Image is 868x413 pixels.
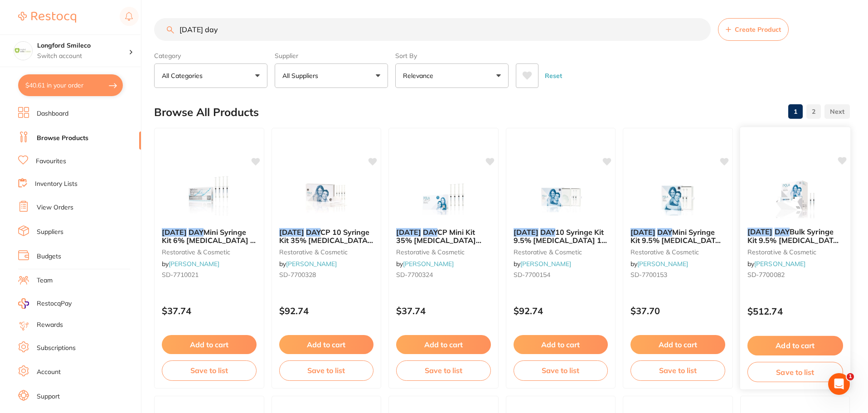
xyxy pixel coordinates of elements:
[847,373,854,380] span: 1
[747,271,784,279] span: SD-7700082
[540,228,555,237] em: DAY
[275,52,388,60] label: Supplier
[747,306,843,316] p: $512.74
[162,335,257,354] button: Add to cart
[154,52,267,60] label: Category
[754,260,805,268] a: [PERSON_NAME]
[162,228,187,237] em: [DATE]
[396,335,491,354] button: Add to cart
[279,228,304,237] em: [DATE]
[162,260,219,268] span: by
[630,335,725,354] button: Add to cart
[514,228,607,253] span: 10 Syringe Kit 9.5% [MEDICAL_DATA] 10 x 1.3g
[396,271,433,279] span: SD-7700324
[282,71,322,80] p: All Suppliers
[747,260,805,268] span: by
[414,175,473,221] img: POLA DAY CP Mini Kit 35% Carbamide Peroxide 4x1.3g syr
[18,298,72,309] a: RestocqPay
[162,228,257,245] b: POLA DAY Mini Syringe Kit 6% Hydrogen Peroxide 4 x 1.3g
[514,228,538,237] em: [DATE]
[630,248,725,256] small: restorative & cosmetic
[514,360,608,380] button: Save to list
[747,248,843,255] small: restorative & cosmetic
[154,106,259,119] h2: Browse All Products
[279,271,316,279] span: SD-7700328
[630,228,723,253] span: Mini Syringe Kit 9.5% [MEDICAL_DATA] 4 x 1.3g
[396,228,481,253] span: CP Mini Kit 35% [MEDICAL_DATA] 4x1.3g syr
[514,335,608,354] button: Add to cart
[37,134,88,143] a: Browse Products
[162,248,257,256] small: restorative & cosmetic
[630,260,688,268] span: by
[396,360,491,380] button: Save to list
[14,42,32,60] img: Longford Smileco
[279,228,373,253] span: CP 10 Syringe Kit 35% [MEDICAL_DATA] 10x1.3g
[396,228,491,245] b: POLA DAY CP Mini Kit 35% Carbamide Peroxide 4x1.3g syr
[747,336,843,355] button: Add to cart
[297,175,356,221] img: POLA DAY CP 10 Syringe Kit 35% Carbamide Peroxide 10x1.3g
[542,63,565,88] button: Reset
[18,12,76,23] img: Restocq Logo
[403,260,454,268] a: [PERSON_NAME]
[735,26,781,33] span: Create Product
[306,228,320,237] em: DAY
[37,392,60,401] a: Support
[162,360,257,380] button: Save to list
[630,228,725,245] b: POLA DAY Mini Syringe Kit 9.5% Hydrogen Peroxide 4 x 1.3g
[514,248,608,256] small: restorative & cosmetic
[279,306,374,316] p: $92.74
[154,18,711,41] input: Search Products
[279,260,337,268] span: by
[395,63,509,88] button: Relevance
[37,252,61,261] a: Budgets
[37,41,129,50] h4: Longford Smileco
[18,7,76,28] a: Restocq Logo
[514,260,571,268] span: by
[37,368,61,377] a: Account
[169,260,219,268] a: [PERSON_NAME]
[162,271,199,279] span: SD-7710021
[179,175,238,221] img: POLA DAY Mini Syringe Kit 6% Hydrogen Peroxide 4 x 1.3g
[37,299,72,308] span: RestocqPay
[189,228,204,237] em: DAY
[396,260,454,268] span: by
[747,228,843,244] b: POLA DAY Bulk Syringe Kit 9.5% Hydrogen Peroxide 50 x 3g
[514,306,608,316] p: $92.74
[395,52,509,60] label: Sort By
[765,175,824,220] img: POLA DAY Bulk Syringe Kit 9.5% Hydrogen Peroxide 50 x 3g
[18,74,123,96] button: $40.61 in your order
[37,52,129,61] p: Switch account
[37,228,63,237] a: Suppliers
[36,157,66,166] a: Favourites
[718,18,789,41] button: Create Product
[828,373,850,395] iframe: Intercom live chat
[747,362,843,382] button: Save to list
[747,227,772,236] em: [DATE]
[286,260,337,268] a: [PERSON_NAME]
[630,360,725,380] button: Save to list
[275,63,388,88] button: All Suppliers
[630,271,667,279] span: SD-7700153
[279,228,374,245] b: POLA DAY CP 10 Syringe Kit 35% Carbamide Peroxide 10x1.3g
[37,344,76,353] a: Subscriptions
[154,63,267,88] button: All Categories
[279,248,374,256] small: restorative & cosmetic
[162,306,257,316] p: $37.74
[396,306,491,316] p: $37.74
[37,276,53,285] a: Team
[514,228,608,245] b: POLA DAY 10 Syringe Kit 9.5% Hydrogen Peroxide 10 x 1.3g
[162,71,206,80] p: All Categories
[514,271,550,279] span: SD-7700154
[747,227,841,253] span: Bulk Syringe Kit 9.5% [MEDICAL_DATA] 50 x 3g
[37,203,73,212] a: View Orders
[637,260,688,268] a: [PERSON_NAME]
[774,227,789,236] em: DAY
[806,102,821,121] a: 2
[630,306,725,316] p: $37.70
[657,228,672,237] em: DAY
[18,298,29,309] img: RestocqPay
[37,321,63,330] a: Rewards
[403,71,437,80] p: Relevance
[423,228,437,237] em: DAY
[531,175,590,221] img: POLA DAY 10 Syringe Kit 9.5% Hydrogen Peroxide 10 x 1.3g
